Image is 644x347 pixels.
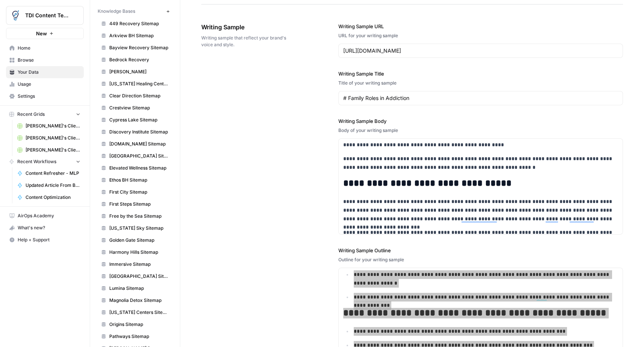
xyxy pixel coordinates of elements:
[6,6,84,25] button: Workspace: TDI Content Team
[6,222,84,234] button: What's new?
[98,66,172,78] a: [PERSON_NAME]
[6,222,83,233] div: What's new?
[109,237,169,244] span: Golden Gate Sitemap
[109,20,169,27] span: 449 Recovery Sitemap
[98,282,172,294] a: Lumina Sitemap
[98,8,135,15] span: Knowledge Bases
[14,191,84,203] a: Content Optimization
[109,141,169,147] span: [DOMAIN_NAME] Sitemap
[109,333,169,340] span: Pathways Sitemap
[6,42,84,54] a: Home
[109,80,169,87] span: [US_STATE] Healing Centers Sitemap
[98,114,172,126] a: Cypress Lake Sitemap
[6,156,84,167] button: Recent Workflows
[14,167,84,179] a: Content Refresher - MLP
[18,69,80,76] span: Your Data
[338,23,623,30] label: Writing Sample URL
[98,234,172,246] a: Golden Gate Sitemap
[109,297,169,304] span: Magnolia Detox Sitemap
[109,153,169,159] span: [GEOGRAPHIC_DATA] Sitemap
[98,246,172,258] a: Harmony Hills Sitemap
[338,80,623,86] div: Title of your writing sample
[26,135,80,141] span: [PERSON_NAME]'s Clients - New Content
[109,56,169,63] span: Bedrock Recovery
[6,66,84,78] a: Your Data
[9,9,22,22] img: TDI Content Team Logo
[109,225,169,232] span: [US_STATE] Sky Sitemap
[26,194,80,201] span: Content Optimization
[98,162,172,174] a: Elevated Wellness Sitemap
[98,270,172,282] a: [GEOGRAPHIC_DATA] Sitemap
[26,147,80,153] span: [PERSON_NAME]'s Clients - New Content
[98,150,172,162] a: [GEOGRAPHIC_DATA] Sitemap
[98,54,172,66] a: Bedrock Recovery
[338,256,623,263] div: Outline for your writing sample
[98,102,172,114] a: Crestview Sitemap
[18,81,80,88] span: Usage
[25,12,71,19] span: TDI Content Team
[98,186,172,198] a: First City Sitemap
[98,330,172,342] a: Pathways Sitemap
[109,321,169,328] span: Origins Sitemap
[6,28,84,39] button: New
[109,165,169,171] span: Elevated Wellness Sitemap
[98,30,172,42] a: Arkview BH Sitemap
[98,138,172,150] a: [DOMAIN_NAME] Sitemap
[98,294,172,306] a: Magnolia Detox Sitemap
[18,45,80,52] span: Home
[109,105,169,111] span: Crestview Sitemap
[17,158,56,165] span: Recent Workflows
[338,70,623,77] label: Writing Sample Title
[98,306,172,318] a: [US_STATE] Centers Sitemap
[98,78,172,90] a: [US_STATE] Healing Centers Sitemap
[98,174,172,186] a: Ethos BH Sitemap
[338,117,623,125] label: Writing Sample Body
[109,68,169,75] span: [PERSON_NAME]
[109,261,169,268] span: Immersive Sitemap
[98,18,172,30] a: 449 Recovery Sitemap
[36,30,47,37] span: New
[98,42,172,54] a: Bayview Recovery Sitemap
[6,109,84,120] button: Recent Grids
[18,236,80,243] span: Help + Support
[98,210,172,222] a: Free by the Sea Sitemap
[343,47,618,55] input: www.sundaysoccer.com/game-day
[98,198,172,210] a: First Steps Sitemap
[6,78,84,90] a: Usage
[18,57,80,64] span: Browse
[201,35,296,48] span: Writing sample that reflect your brand's voice and style.
[18,93,80,100] span: Settings
[98,258,172,270] a: Immersive Sitemap
[98,126,172,138] a: Discovery Institute Sitemap
[26,182,80,189] span: Updated Article From Brief
[109,189,169,195] span: First City Sitemap
[109,309,169,316] span: [US_STATE] Centers Sitemap
[18,212,80,219] span: AirOps Academy
[14,120,84,132] a: [PERSON_NAME]'s Clients - Optimizing Content
[6,210,84,222] a: AirOps Academy
[338,247,623,254] label: Writing Sample Outline
[17,111,45,118] span: Recent Grids
[6,234,84,246] button: Help + Support
[109,44,169,51] span: Bayview Recovery Sitemap
[109,129,169,135] span: Discovery Institute Sitemap
[109,285,169,292] span: Lumina Sitemap
[109,273,169,280] span: [GEOGRAPHIC_DATA] Sitemap
[6,54,84,66] a: Browse
[26,123,80,129] span: [PERSON_NAME]'s Clients - Optimizing Content
[26,170,80,177] span: Content Refresher - MLP
[109,201,169,208] span: First Steps Sitemap
[109,177,169,183] span: Ethos BH Sitemap
[343,94,618,102] input: Game Day Gear Guide
[109,117,169,123] span: Cypress Lake Sitemap
[109,32,169,39] span: Arkview BH Sitemap
[98,90,172,102] a: Clear Direction Sitemap
[14,144,84,156] a: [PERSON_NAME]'s Clients - New Content
[338,127,623,134] div: Body of your writing sample
[109,92,169,99] span: Clear Direction Sitemap
[98,222,172,234] a: [US_STATE] Sky Sitemap
[6,90,84,102] a: Settings
[14,179,84,191] a: Updated Article From Brief
[14,132,84,144] a: [PERSON_NAME]'s Clients - New Content
[109,249,169,256] span: Harmony Hills Sitemap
